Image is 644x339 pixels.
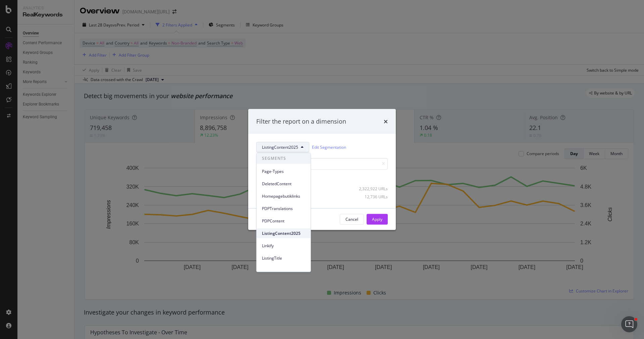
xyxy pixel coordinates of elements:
span: ListingTitle [262,255,305,261]
div: Filter the report on a dimension [256,117,346,126]
iframe: Intercom live chat [621,316,637,332]
span: SEGMENTS [257,153,311,164]
a: Edit Segmentation [312,144,346,151]
button: Cancel [340,214,364,224]
button: ListingContent2025 [256,142,309,152]
div: 12,736 URLs [355,194,388,200]
div: 2,322,922 URLs [355,186,388,192]
span: 1-3DroppedUrls [262,268,305,274]
span: ListingContent2025 [262,144,298,150]
button: Apply [367,214,388,224]
span: PDPContent [262,218,305,224]
div: Apply [372,216,382,222]
span: DeletedContent [262,181,305,187]
span: Homepagebutiklinks [262,193,305,199]
span: ListingContent2025 [262,230,305,236]
input: Search [256,158,388,169]
span: PDPTranslations [262,206,305,212]
div: modal [248,109,396,230]
span: Linkify [262,243,305,249]
div: Select all data available [256,175,388,181]
div: Cancel [345,216,358,222]
span: Page-Types [262,168,305,175]
div: times [384,117,388,126]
